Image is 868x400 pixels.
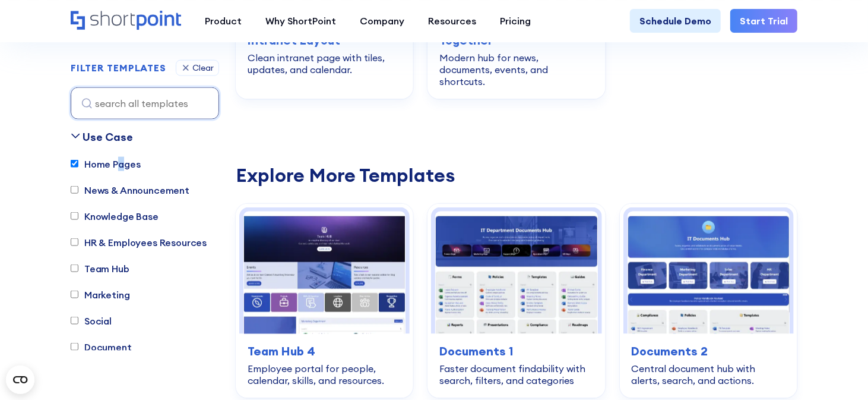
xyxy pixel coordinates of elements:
[6,366,34,394] button: Open CMP widget
[71,63,166,73] div: FILTER TEMPLATES
[439,52,593,87] div: Modern hub for news, documents, events, and shortcuts.
[435,212,597,333] img: Documents 1 – SharePoint Document Library Template: Faster document findability with search, filt...
[205,14,242,28] div: Product
[71,160,78,168] input: Home Pages
[71,317,78,325] input: Social
[439,363,593,386] div: Faster document findability with search, filters, and categories
[71,261,129,275] label: Team Hub
[428,14,476,28] div: Resources
[265,14,336,28] div: Why ShortPoint
[416,9,488,33] a: Resources
[71,212,78,220] input: Knowledge Base
[71,291,78,298] input: Marketing
[236,204,413,398] a: Team Hub 4 – SharePoint Employee Portal Template: Employee portal for people, calendar, skills, a...
[254,9,348,33] a: Why ShortPoint
[71,287,130,301] label: Marketing
[360,14,404,28] div: Company
[71,209,159,223] label: Knowledge Base
[348,9,416,33] a: Company
[193,9,254,33] a: Product
[83,128,133,144] div: Use Case
[71,339,132,354] label: Document
[248,52,401,75] div: Clean intranet page with tiles, updates, and calendar.
[730,9,797,33] a: Start Trial
[71,238,78,246] input: HR & Employees Resources
[500,14,531,28] div: Pricing
[809,343,868,400] iframe: Chat Widget
[71,11,181,31] a: Home
[632,363,785,386] div: Central document hub with alerts, search, and actions.
[630,9,721,33] a: Schedule Demo
[628,212,790,333] img: Documents 2 – Document Management Template: Central document hub with alerts, search, and actions.
[71,313,112,327] label: Social
[632,342,785,360] h3: Documents 2
[427,204,605,398] a: Documents 1 – SharePoint Document Library Template: Faster document findability with search, filt...
[71,186,78,194] input: News & Announcement
[192,64,214,72] div: Clear
[71,87,219,119] input: search all templates
[71,264,78,272] input: Team Hub
[439,342,593,360] h3: Documents 1
[248,363,401,386] div: Employee portal for people, calendar, skills, and resources.
[71,182,189,197] label: News & Announcement
[71,343,78,351] input: Document
[71,235,207,249] label: HR & Employees Resources
[236,166,797,185] div: Explore More Templates
[620,204,797,398] a: Documents 2 – Document Management Template: Central document hub with alerts, search, and actions...
[243,212,406,333] img: Team Hub 4 – SharePoint Employee Portal Template: Employee portal for people, calendar, skills, a...
[248,342,401,360] h3: Team Hub 4
[71,156,140,171] label: Home Pages
[488,9,543,33] a: Pricing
